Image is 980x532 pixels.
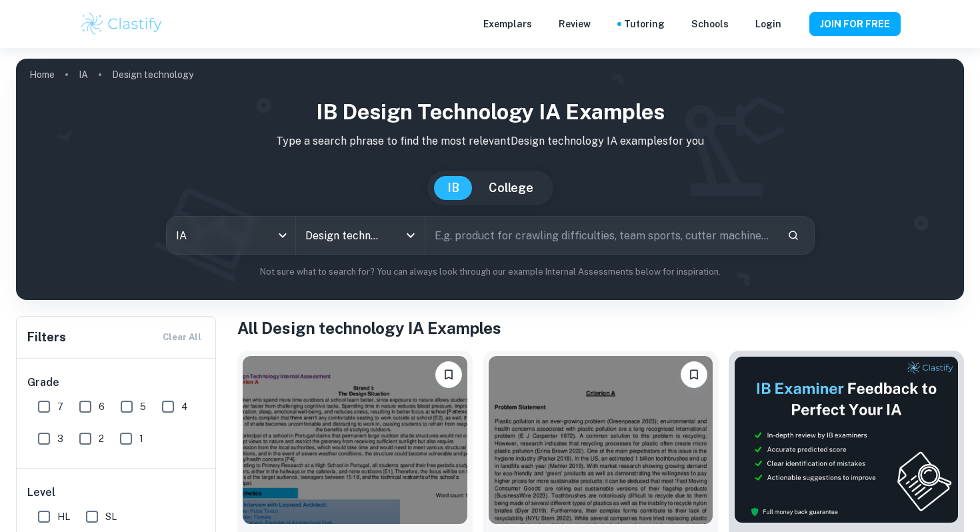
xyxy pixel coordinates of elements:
span: 5 [140,399,146,414]
span: HL [57,509,70,524]
span: 7 [57,399,63,414]
img: Design technology IA example thumbnail: Outdoor Seating with Shade [243,356,467,524]
span: 2 [99,431,104,446]
p: Design technology [112,67,193,82]
h1: IB Design technology IA examples [27,96,953,128]
button: College [475,176,547,200]
span: 3 [57,431,63,446]
h1: All Design technology IA Examples [237,316,964,340]
h6: Filters [27,328,66,347]
span: 6 [99,399,105,414]
a: Tutoring [624,17,665,31]
img: Thumbnail [734,356,959,523]
button: Search [782,224,805,247]
img: Clastify logo [79,11,164,37]
img: profile cover [16,59,964,300]
span: 1 [139,431,143,446]
a: IA [79,65,88,84]
a: Home [29,65,55,84]
p: Review [559,17,591,31]
p: Exemplars [483,17,532,31]
a: Schools [691,17,729,31]
button: Open [401,226,420,245]
h6: Level [27,485,206,501]
p: Type a search phrase to find the most relevant Design technology IA examples for you [27,133,953,149]
a: Login [755,17,781,31]
button: Please log in to bookmark exemplars [681,361,707,388]
button: IB [434,176,473,200]
img: Design technology IA example thumbnail: Sustainable toothbrush with replaceable [489,356,713,524]
input: E.g. product for crawling difficulties, team sports, cutter machine... [425,217,777,254]
p: Not sure what to search for? You can always look through our example Internal Assessments below f... [27,265,953,279]
button: Please log in to bookmark exemplars [435,361,462,388]
button: Help and Feedback [792,21,799,27]
span: SL [105,509,117,524]
h6: Grade [27,375,206,391]
button: JOIN FOR FREE [809,12,901,36]
div: IA [167,217,295,254]
span: 4 [181,399,188,414]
